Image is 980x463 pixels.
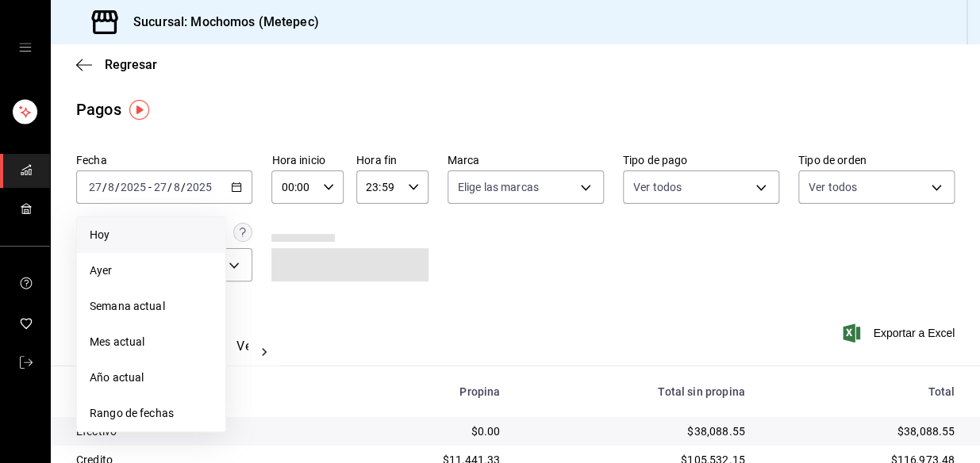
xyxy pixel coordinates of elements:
div: Total sin propina [525,385,744,398]
button: Regresar [76,57,157,72]
div: $0.00 [345,423,501,439]
span: / [115,181,120,193]
label: Marca [448,155,604,166]
input: ---- [120,181,147,193]
span: Regresar [105,57,157,72]
div: Propina [345,385,501,398]
h3: Sucursal: Mochomos (Metepec) [121,13,319,32]
input: -- [88,181,102,193]
label: Hora fin [356,155,429,166]
span: Rango de fechas [90,405,213,422]
label: Tipo de pago [623,155,779,166]
span: - [148,181,152,193]
div: Pagos [76,98,121,121]
button: open drawer [19,41,32,54]
div: Total [771,385,955,398]
span: Ayer [90,262,213,279]
span: / [102,181,107,193]
span: Mes actual [90,334,213,350]
label: Tipo de orden [798,155,955,166]
button: Exportar a Excel [846,323,955,342]
div: $38,088.55 [771,423,955,439]
input: -- [107,181,115,193]
span: Hoy [90,227,213,243]
span: Elige las marcas [458,179,539,195]
span: / [167,181,172,193]
span: Semana actual [90,298,213,315]
img: Tooltip marker [129,100,149,120]
span: Ver todos [809,179,857,195]
span: Año actual [90,369,213,386]
input: -- [173,181,181,193]
input: -- [153,181,167,193]
input: ---- [186,181,213,193]
div: $38,088.55 [525,423,744,439]
label: Hora inicio [271,155,344,166]
label: Fecha [76,155,252,166]
span: Ver todos [633,179,682,195]
button: Ver pagos [236,339,296,365]
span: / [181,181,186,193]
